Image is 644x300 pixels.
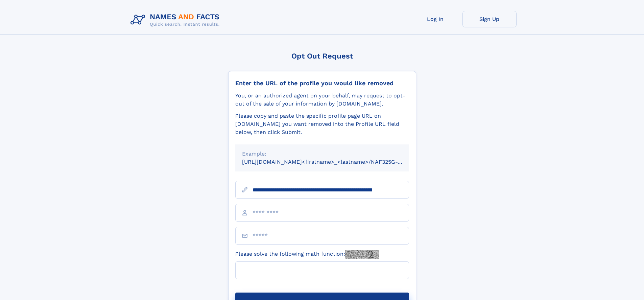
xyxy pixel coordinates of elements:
[235,250,379,259] label: Please solve the following math function:
[235,79,409,87] div: Enter the URL of the profile you would like removed
[242,159,422,165] small: [URL][DOMAIN_NAME]<firstname>_<lastname>/NAF325G-xxxxxxxx
[128,11,225,29] img: Logo Names and Facts
[228,52,416,60] div: Opt Out Request
[235,112,409,136] div: Please copy and paste the specific profile page URL on [DOMAIN_NAME] you want removed into the Pr...
[408,11,462,27] a: Log In
[462,11,517,27] a: Sign Up
[235,92,409,108] div: You, or an authorized agent on your behalf, may request to opt-out of the sale of your informatio...
[242,150,402,158] div: Example:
